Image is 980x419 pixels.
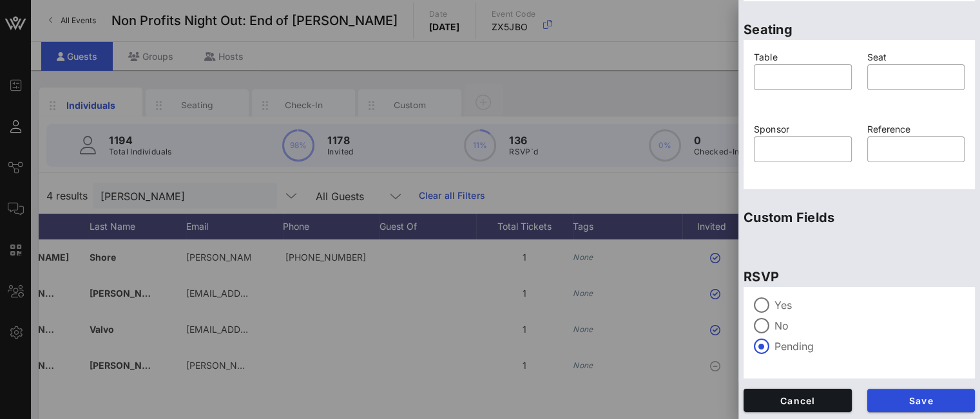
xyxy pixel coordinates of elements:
span: Save [878,395,965,406]
label: No [774,319,965,332]
p: Seat [867,50,965,64]
p: Table [754,50,852,64]
p: Sponsor [754,122,852,136]
span: Cancel [754,395,841,406]
label: Pending [774,340,965,353]
p: Custom Fields [744,207,975,228]
p: Reference [867,122,965,136]
button: Cancel [744,389,852,412]
p: RSVP [744,266,975,287]
button: Save [867,389,975,412]
p: Seating [744,19,975,40]
label: Yes [774,299,965,312]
